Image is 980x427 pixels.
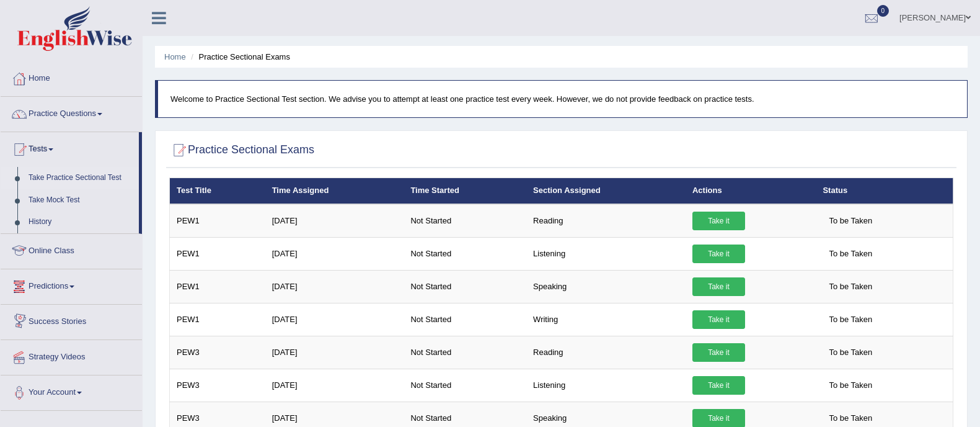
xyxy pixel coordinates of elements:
[265,204,404,238] td: [DATE]
[265,303,404,336] td: [DATE]
[526,336,686,369] td: Reading
[823,343,878,362] span: To be Taken
[404,303,526,336] td: Not Started
[265,369,404,402] td: [DATE]
[1,132,139,163] a: Tests
[526,369,686,402] td: Listening
[188,51,290,63] li: Practice Sectional Exams
[823,310,878,329] span: To be Taken
[1,305,142,336] a: Success Stories
[404,178,526,204] th: Time Started
[823,277,878,296] span: To be Taken
[265,237,404,270] td: [DATE]
[692,277,745,296] a: Take it
[404,204,526,238] td: Not Started
[823,376,878,395] span: To be Taken
[170,303,265,336] td: PEW1
[526,237,686,270] td: Listening
[816,178,953,204] th: Status
[404,369,526,402] td: Not Started
[686,178,816,204] th: Actions
[526,303,686,336] td: Writing
[1,234,142,265] a: Online Class
[1,97,142,128] a: Practice Questions
[404,270,526,303] td: Not Started
[404,237,526,270] td: Not Started
[170,178,265,204] th: Test Title
[1,375,142,407] a: Your Account
[170,336,265,369] td: PEW3
[526,270,686,303] td: Speaking
[170,270,265,303] td: PEW1
[692,343,745,362] a: Take it
[1,340,142,371] a: Strategy Videos
[170,369,265,402] td: PEW3
[170,204,265,238] td: PEW1
[164,52,186,61] a: Home
[692,212,745,230] a: Take it
[404,336,526,369] td: Not Started
[823,245,878,263] span: To be Taken
[170,237,265,270] td: PEW1
[1,61,142,92] a: Home
[265,336,404,369] td: [DATE]
[1,269,142,300] a: Predictions
[23,211,139,233] a: History
[23,189,139,212] a: Take Mock Test
[877,5,890,17] span: 0
[169,141,314,160] h2: Practice Sectional Exams
[692,245,745,263] a: Take it
[265,178,404,204] th: Time Assigned
[526,204,686,238] td: Reading
[692,310,745,329] a: Take it
[692,376,745,395] a: Take it
[23,167,139,189] a: Take Practice Sectional Test
[265,270,404,303] td: [DATE]
[526,178,686,204] th: Section Assigned
[823,212,878,230] span: To be Taken
[170,93,955,105] p: Welcome to Practice Sectional Test section. We advise you to attempt at least one practice test e...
